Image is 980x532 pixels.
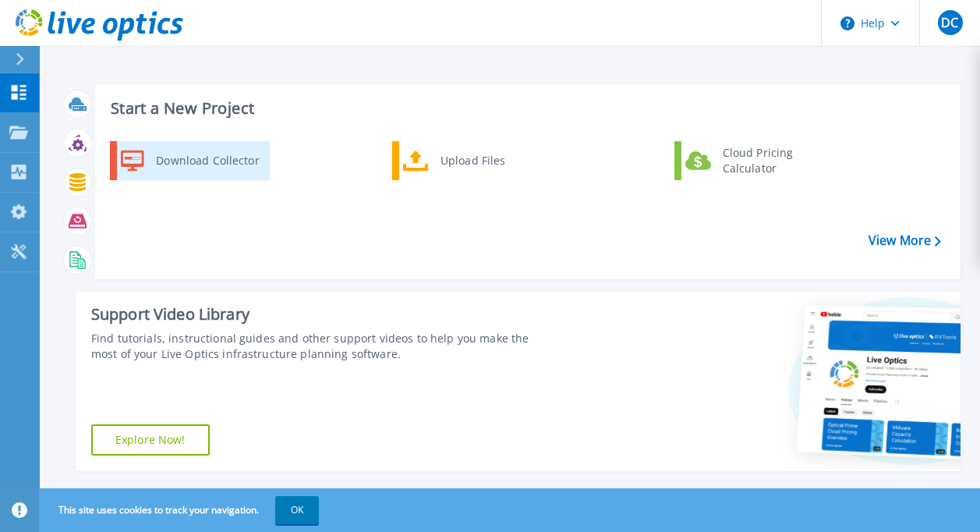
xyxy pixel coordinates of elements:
div: Find tutorials, instructional guides and other support videos to help you make the most of your L... [91,331,551,362]
a: Cloud Pricing Calculator [674,141,834,180]
a: Download Collector [110,141,270,180]
span: This site uses cookies to track your navigation. [43,496,319,524]
a: View More [869,233,941,248]
h3: Start a New Project [111,100,940,117]
div: Upload Files [433,145,548,176]
div: Support Video Library [91,304,551,325]
a: Upload Files [392,141,552,180]
div: Download Collector [148,145,266,176]
div: Cloud Pricing Calculator [715,145,830,176]
span: DC [941,16,958,29]
button: OK [275,496,319,524]
a: Explore Now! [91,424,210,456]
